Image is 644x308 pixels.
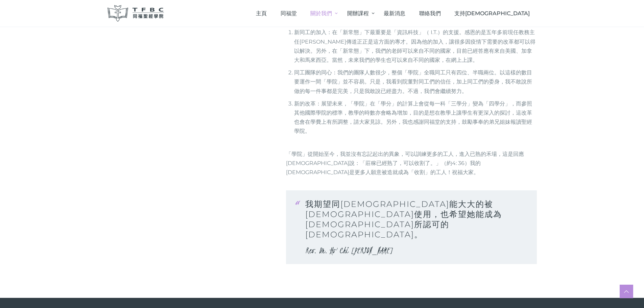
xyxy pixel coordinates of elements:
span: 開辦課程 [347,10,369,17]
a: 關於我們 [304,3,340,23]
li: 新的改革：展望未來，「學院」在「學分」的計算上會從每一科「三學分」變為「四學分」，而參照其他國際學院的標準，教學的時數亦會略為增加，目的是想在教學上讓學生有更深入的探討，這改革也會在學費上有所調... [294,99,537,136]
p: 「學院」從開始至今，我並沒有忘記起出的異象，可以訓練更多的工人，進入已熟的禾場，這是回應[DEMOGRAPHIC_DATA]說：「莊稼已經熟了，可以收割了。」（約4: 36）我的[DEMOGRA... [286,149,537,177]
img: 同福聖經學院 TFBC [108,5,164,22]
a: 支持[DEMOGRAPHIC_DATA] [448,3,537,23]
span: 同福堂 [281,10,297,17]
a: Scroll to top [620,285,633,298]
a: 主頁 [249,3,274,23]
a: 最新消息 [377,3,412,23]
p: 我期望同[DEMOGRAPHIC_DATA]能大大的被[DEMOGRAPHIC_DATA]使用，也希望她能成為[DEMOGRAPHIC_DATA]所認可的[DEMOGRAPHIC_DATA]。 [305,199,528,257]
a: 開辦課程 [340,3,377,23]
span: 聯絡我們 [419,10,441,17]
span: 最新消息 [384,10,405,17]
a: 聯絡我們 [412,3,448,23]
span: 主頁 [256,10,267,17]
li: 新同工的加入：在「新常態」下最重要是「資訊科技」（ I.T.）的支援。感恩的是五年多前現任教務主任[PERSON_NAME]傳道正正是這方面的專才。因為他的加入，讓很多因疫情下需要的改革都可以得... [294,28,537,65]
span: 支持[DEMOGRAPHIC_DATA] [454,10,530,17]
span: 關於我們 [310,10,332,17]
li: 同工團隊的同心：我們的團隊人數很少，整個「學院」全職同工只有四位、半職兩位。以這樣的數目要運作一間「學院」並不容易。只是，我看到院董對同工們的信任，加上同工們的委身，我不敢說所做的每一件事都是完... [294,68,537,96]
a: 同福堂 [273,3,304,23]
cite: Rev. Dr. Ho Chi [PERSON_NAME] [305,245,528,257]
